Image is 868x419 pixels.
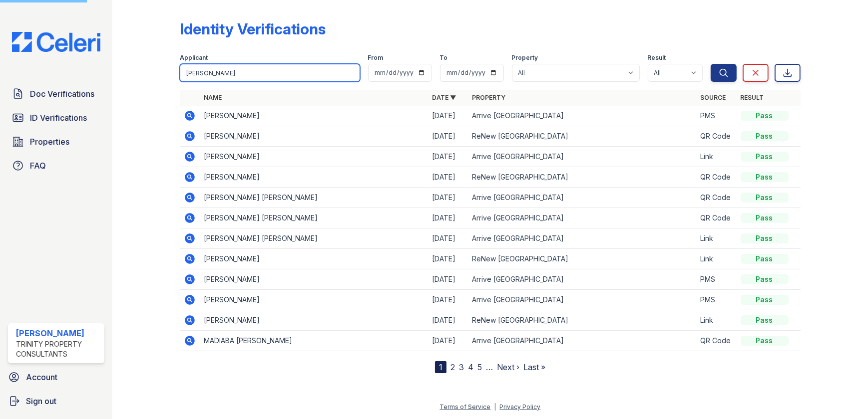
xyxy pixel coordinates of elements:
[468,147,696,167] td: Arrive [GEOGRAPHIC_DATA]
[428,147,468,167] td: [DATE]
[741,94,764,101] a: Result
[450,362,455,372] a: 2
[4,32,108,52] img: CE_Logo_Blue-a8612792a0a2168367f1c8372b55b34899dd931a85d93a1a3d3e32e68fde9ad4.png
[200,167,428,188] td: [PERSON_NAME]
[16,339,100,359] div: Trinity Property Consultants
[200,269,428,290] td: [PERSON_NAME]
[16,327,100,339] div: [PERSON_NAME]
[8,156,104,176] a: FAQ
[697,269,737,290] td: PMS
[497,362,519,372] a: Next ›
[468,188,696,208] td: Arrive [GEOGRAPHIC_DATA]
[428,331,468,351] td: [DATE]
[741,131,789,141] div: Pass
[200,208,428,228] td: [PERSON_NAME] [PERSON_NAME]
[428,106,468,126] td: [DATE]
[697,167,737,188] td: QR Code
[200,188,428,208] td: [PERSON_NAME] [PERSON_NAME]
[512,54,538,62] label: Property
[428,290,468,310] td: [DATE]
[200,126,428,147] td: [PERSON_NAME]
[428,228,468,249] td: [DATE]
[468,331,696,351] td: Arrive [GEOGRAPHIC_DATA]
[439,403,490,411] a: Terms of Service
[200,290,428,310] td: [PERSON_NAME]
[26,371,57,383] span: Account
[741,111,789,121] div: Pass
[180,54,208,62] label: Applicant
[697,331,737,351] td: QR Code
[697,290,737,310] td: PMS
[741,274,789,284] div: Pass
[468,249,696,269] td: ReNew [GEOGRAPHIC_DATA]
[368,54,384,62] label: From
[468,362,473,372] a: 4
[8,132,104,152] a: Properties
[697,249,737,269] td: Link
[180,20,326,38] div: Identity Verifications
[741,152,789,162] div: Pass
[200,228,428,249] td: [PERSON_NAME] [PERSON_NAME]
[697,188,737,208] td: QR Code
[432,94,456,101] a: Date ▼
[472,94,505,101] a: Property
[468,310,696,331] td: ReNew [GEOGRAPHIC_DATA]
[701,94,726,101] a: Source
[428,126,468,147] td: [DATE]
[741,295,789,305] div: Pass
[4,367,108,387] a: Account
[486,361,493,373] span: …
[741,193,789,203] div: Pass
[741,315,789,325] div: Pass
[428,310,468,331] td: [DATE]
[428,249,468,269] td: [DATE]
[468,208,696,228] td: Arrive [GEOGRAPHIC_DATA]
[697,106,737,126] td: PMS
[200,331,428,351] td: MADIABA [PERSON_NAME]
[8,108,104,128] a: ID Verifications
[459,362,464,372] a: 3
[428,167,468,188] td: [DATE]
[697,147,737,167] td: Link
[697,310,737,331] td: Link
[468,269,696,290] td: Arrive [GEOGRAPHIC_DATA]
[741,213,789,223] div: Pass
[741,233,789,243] div: Pass
[468,126,696,147] td: ReNew [GEOGRAPHIC_DATA]
[428,188,468,208] td: [DATE]
[523,362,545,372] a: Last »
[4,391,108,411] a: Sign out
[697,126,737,147] td: QR Code
[30,136,69,148] span: Properties
[494,403,496,411] div: |
[468,167,696,188] td: ReNew [GEOGRAPHIC_DATA]
[435,361,446,373] div: 1
[428,269,468,290] td: [DATE]
[180,64,360,82] input: Search by name or phone number
[468,228,696,249] td: Arrive [GEOGRAPHIC_DATA]
[697,208,737,228] td: QR Code
[30,160,46,172] span: FAQ
[741,336,789,346] div: Pass
[200,147,428,167] td: [PERSON_NAME]
[440,54,448,62] label: To
[30,112,87,124] span: ID Verifications
[200,249,428,269] td: [PERSON_NAME]
[697,228,737,249] td: Link
[30,88,94,100] span: Doc Verifications
[468,290,696,310] td: Arrive [GEOGRAPHIC_DATA]
[741,172,789,182] div: Pass
[428,208,468,228] td: [DATE]
[499,403,540,411] a: Privacy Policy
[204,94,222,101] a: Name
[468,106,696,126] td: Arrive [GEOGRAPHIC_DATA]
[8,84,104,104] a: Doc Verifications
[200,310,428,331] td: [PERSON_NAME]
[200,106,428,126] td: [PERSON_NAME]
[648,54,666,62] label: Result
[477,362,482,372] a: 5
[741,254,789,264] div: Pass
[26,395,56,407] span: Sign out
